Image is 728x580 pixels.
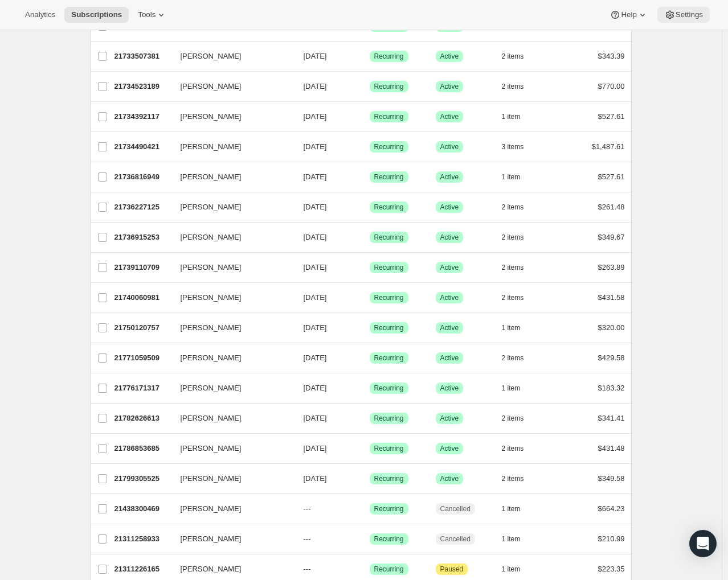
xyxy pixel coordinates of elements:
[502,142,524,151] span: 3 items
[440,384,459,393] span: Active
[181,473,242,484] span: [PERSON_NAME]
[440,233,459,242] span: Active
[502,353,524,363] span: 2 items
[440,353,459,363] span: Active
[174,439,288,458] button: [PERSON_NAME]
[174,500,288,518] button: [PERSON_NAME]
[440,565,464,574] span: Paused
[174,108,288,126] button: [PERSON_NAME]
[304,384,327,392] span: [DATE]
[502,504,521,513] span: 1 item
[374,565,404,574] span: Recurring
[502,260,537,275] button: 2 items
[114,139,625,155] div: 21734490421[PERSON_NAME][DATE]SuccessRecurringSuccessActive3 items$1,487.61
[304,82,327,91] span: [DATE]
[603,7,655,23] button: Help
[374,414,404,423] span: Recurring
[181,292,242,303] span: [PERSON_NAME]
[114,111,171,122] p: 21734392117
[181,51,242,62] span: [PERSON_NAME]
[114,473,171,484] p: 21799305525
[114,229,625,245] div: 21736915253[PERSON_NAME][DATE]SuccessRecurringSuccessActive2 items$349.67
[18,7,62,23] button: Analytics
[598,323,625,332] span: $320.00
[598,414,625,422] span: $341.41
[598,384,625,392] span: $183.32
[304,474,327,483] span: [DATE]
[174,258,288,277] button: [PERSON_NAME]
[440,323,459,332] span: Active
[502,112,521,121] span: 1 item
[114,290,625,306] div: 21740060981[PERSON_NAME][DATE]SuccessRecurringSuccessActive2 items$431.58
[502,320,533,336] button: 1 item
[502,293,524,302] span: 2 items
[374,52,404,61] span: Recurring
[440,504,471,513] span: Cancelled
[374,474,404,483] span: Recurring
[181,413,242,424] span: [PERSON_NAME]
[502,109,533,125] button: 1 item
[440,444,459,453] span: Active
[181,81,242,92] span: [PERSON_NAME]
[64,7,129,23] button: Subscriptions
[114,262,171,273] p: 21739110709
[304,534,311,543] span: ---
[374,504,404,513] span: Recurring
[502,79,537,94] button: 2 items
[114,471,625,487] div: 21799305525[PERSON_NAME][DATE]SuccessRecurringSuccessActive2 items$349.58
[114,380,625,396] div: 21776171317[PERSON_NAME][DATE]SuccessRecurringSuccessActive1 item$183.32
[502,565,521,574] span: 1 item
[440,112,459,121] span: Active
[502,410,537,426] button: 2 items
[598,52,625,60] span: $343.39
[598,534,625,543] span: $210.99
[502,172,521,182] span: 1 item
[374,323,404,332] span: Recurring
[174,319,288,337] button: [PERSON_NAME]
[304,52,327,60] span: [DATE]
[374,444,404,453] span: Recurring
[657,7,710,23] button: Settings
[114,109,625,125] div: 21734392117[PERSON_NAME][DATE]SuccessRecurringSuccessActive1 item$527.61
[114,563,171,575] p: 21311226165
[440,474,459,483] span: Active
[502,534,521,544] span: 1 item
[114,320,625,336] div: 21750120757[PERSON_NAME][DATE]SuccessRecurringSuccessActive1 item$320.00
[621,10,636,19] span: Help
[114,352,171,364] p: 21771059509
[502,199,537,215] button: 2 items
[502,290,537,306] button: 2 items
[114,292,171,303] p: 21740060981
[174,198,288,216] button: [PERSON_NAME]
[174,409,288,427] button: [PERSON_NAME]
[174,138,288,156] button: [PERSON_NAME]
[502,561,533,577] button: 1 item
[440,414,459,423] span: Active
[114,413,171,424] p: 21782626613
[502,414,524,423] span: 2 items
[114,441,625,456] div: 21786853685[PERSON_NAME][DATE]SuccessRecurringSuccessActive2 items$431.48
[114,79,625,94] div: 21734523189[PERSON_NAME][DATE]SuccessRecurringSuccessActive2 items$770.00
[181,563,242,575] span: [PERSON_NAME]
[114,443,171,454] p: 21786853685
[304,565,311,573] span: ---
[598,353,625,362] span: $429.58
[114,171,171,183] p: 21736816949
[502,384,521,393] span: 1 item
[304,293,327,302] span: [DATE]
[598,263,625,272] span: $263.89
[174,379,288,397] button: [PERSON_NAME]
[174,289,288,307] button: [PERSON_NAME]
[114,533,171,545] p: 21311258933
[598,203,625,211] span: $261.48
[25,10,55,19] span: Analytics
[304,414,327,422] span: [DATE]
[304,263,327,272] span: [DATE]
[598,293,625,302] span: $431.58
[181,232,242,243] span: [PERSON_NAME]
[440,82,459,91] span: Active
[138,10,156,19] span: Tools
[181,443,242,454] span: [PERSON_NAME]
[174,560,288,578] button: [PERSON_NAME]
[440,52,459,61] span: Active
